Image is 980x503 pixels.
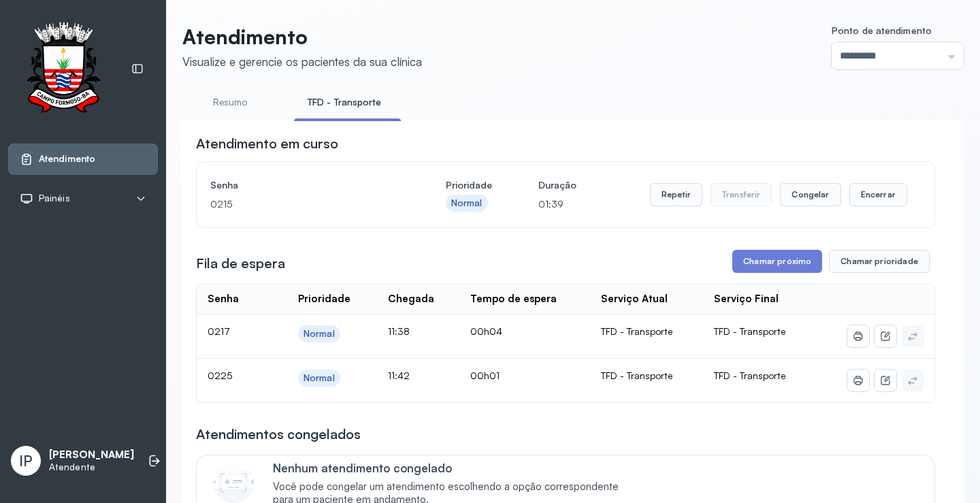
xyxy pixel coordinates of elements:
span: 00h04 [470,325,502,337]
p: Nenhum atendimento congelado [273,461,633,475]
h4: Duração [538,176,576,195]
span: Ponto de atendimento [832,25,932,36]
button: Encerrar [849,183,907,206]
button: Congelar [780,183,840,206]
span: Atendimento [39,153,95,165]
span: 0217 [208,325,230,337]
div: TFD - Transporte [601,325,692,338]
span: 0225 [208,370,232,381]
div: Serviço Final [714,293,779,306]
span: 00h01 [470,370,500,381]
button: Transferir [710,183,772,206]
img: Logotipo do estabelecimento [14,22,112,116]
div: Senha [208,293,239,306]
h3: Atendimento em curso [196,134,338,153]
img: Imagem de CalloutCard [213,462,254,503]
p: Atendimento [182,25,422,49]
button: Chamar próximo [732,250,822,273]
div: Normal [304,328,335,340]
h3: Fila de espera [196,254,285,273]
button: Chamar prioridade [829,250,930,273]
div: Serviço Atual [601,293,668,306]
span: Painéis [39,193,70,204]
div: Prioridade [298,293,350,306]
span: 11:42 [388,370,410,381]
p: Atendente [49,461,134,473]
div: Tempo de espera [470,293,557,306]
div: Normal [451,197,483,209]
div: Normal [304,372,335,384]
a: Resumo [182,91,278,114]
a: Atendimento [20,152,146,166]
span: TFD - Transporte [714,370,785,381]
div: Visualize e gerencie os pacientes da sua clínica [182,54,422,69]
a: TFD - Transporte [294,91,395,114]
span: TFD - Transporte [714,325,785,337]
p: [PERSON_NAME] [49,449,134,461]
p: 01:39 [538,195,576,214]
div: Chegada [388,293,434,306]
span: 11:38 [388,325,410,337]
button: Repetir [650,183,702,206]
h4: Senha [210,176,399,195]
h4: Prioridade [446,176,492,195]
h3: Atendimentos congelados [196,425,361,444]
p: 0215 [210,195,399,214]
div: TFD - Transporte [601,370,692,382]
